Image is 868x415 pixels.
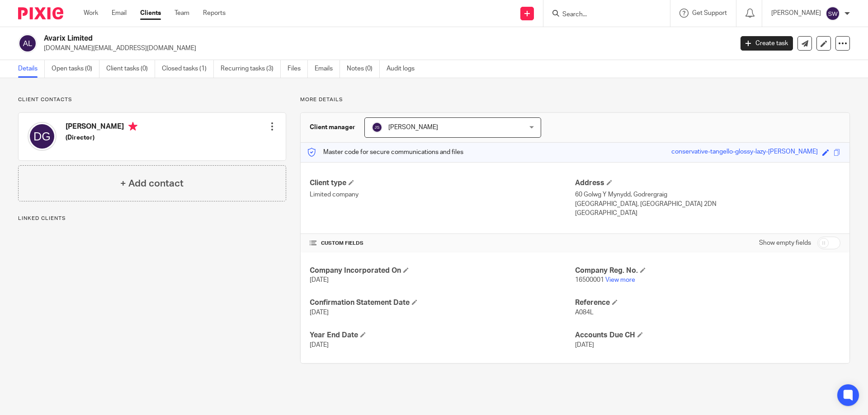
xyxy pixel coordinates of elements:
a: Email [112,9,127,18]
span: [DATE] [310,342,329,348]
span: [DATE] [310,277,329,283]
a: Emails [315,60,340,78]
a: Details [18,60,45,78]
h3: Client manager [310,123,355,132]
a: View more [605,277,635,283]
a: Clients [140,9,161,18]
h2: Avarix Limited [44,34,590,43]
p: [GEOGRAPHIC_DATA] [575,209,840,218]
a: Team [175,9,189,18]
a: Client tasks (0) [106,60,155,78]
i: Primary [128,122,137,131]
h4: Address [575,178,840,188]
img: svg%3E [372,122,382,133]
span: Get Support [692,10,727,16]
p: Client contacts [18,96,286,103]
a: Recurring tasks (3) [221,60,281,78]
a: Files [288,60,308,78]
a: Audit logs [387,60,421,78]
p: [DOMAIN_NAME][EMAIL_ADDRESS][DOMAIN_NAME] [44,44,727,53]
h4: [PERSON_NAME] [66,122,137,133]
h4: Year End Date [310,331,575,340]
p: [PERSON_NAME] [771,9,821,18]
p: Limited company [310,190,575,199]
a: Closed tasks (1) [162,60,214,78]
p: Linked clients [18,215,286,222]
h4: Company Reg. No. [575,266,840,275]
img: Pixie [18,7,63,19]
span: [PERSON_NAME] [388,124,438,131]
a: Open tasks (0) [52,60,99,78]
img: svg%3E [826,6,840,21]
input: Search [561,11,643,19]
img: svg%3E [18,34,37,53]
a: Notes (0) [347,60,380,78]
a: Work [84,9,98,18]
h4: Company Incorporated On [310,266,575,275]
span: [DATE] [310,309,329,316]
p: [GEOGRAPHIC_DATA], [GEOGRAPHIC_DATA] 2DN [575,200,840,209]
h4: Reference [575,298,840,308]
span: 16500001 [575,277,604,283]
span: A084L [575,309,594,316]
div: conservative-tangello-glossy-lazy-[PERSON_NAME] [671,147,818,158]
h4: Client type [310,178,575,188]
p: 60 Golwg Y Mynydd, Godrergraig [575,190,840,199]
h5: (Director) [66,133,137,142]
span: [DATE] [575,342,594,348]
h4: CUSTOM FIELDS [310,240,575,247]
h4: + Add contact [120,177,184,191]
h4: Accounts Due CH [575,331,840,340]
p: More details [300,96,850,103]
a: Create task [741,36,793,51]
label: Show empty fields [759,238,811,247]
img: svg%3E [28,122,57,151]
h4: Confirmation Statement Date [310,298,575,308]
p: Master code for secure communications and files [307,148,463,157]
a: Reports [203,9,226,18]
